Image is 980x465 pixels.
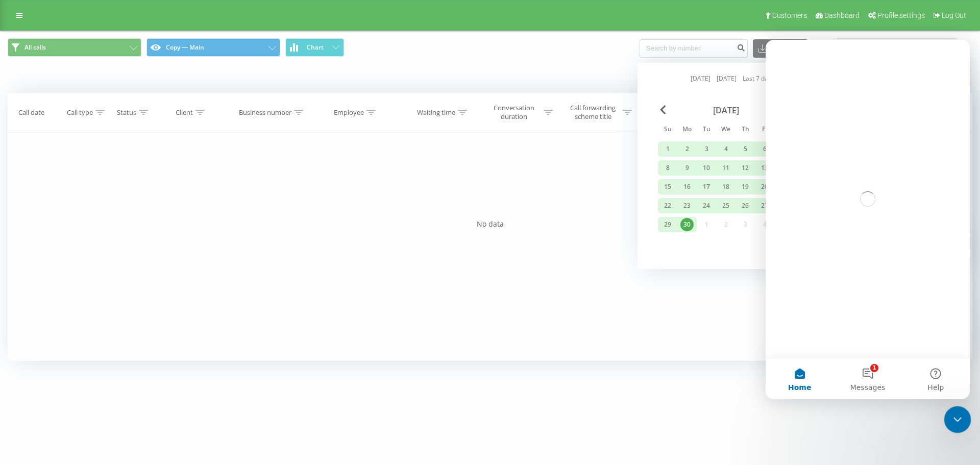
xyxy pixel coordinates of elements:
[417,108,455,117] div: Waiting time
[658,179,677,194] div: Sun Jun 15, 2025
[658,105,794,115] div: [DATE]
[700,161,713,175] div: 10
[661,199,674,212] div: 22
[766,40,970,399] iframe: Intercom live chat
[680,161,694,175] div: 9
[739,142,752,156] div: 5
[8,38,141,57] button: All calls
[680,180,694,193] div: 16
[718,123,733,138] abbr: Wednesday
[697,141,716,157] div: Tue Jun 3, 2025
[716,141,736,157] div: Wed Jun 4, 2025
[677,179,697,194] div: Mon Jun 16, 2025
[757,123,772,138] abbr: Friday
[755,141,774,157] div: Fri Jun 6, 2025
[739,161,752,175] div: 12
[658,217,677,232] div: Sun Jun 29, 2025
[566,104,620,121] div: Call forwarding scheme title
[677,160,697,176] div: Mon Jun 9, 2025
[658,160,677,176] div: Sun Jun 8, 2025
[117,108,136,117] div: Status
[758,199,771,212] div: 27
[661,180,674,193] div: 15
[239,108,291,117] div: Business number
[661,218,674,231] div: 29
[758,180,771,193] div: 20
[661,142,674,156] div: 1
[736,141,755,157] div: Thu Jun 5, 2025
[736,160,755,176] div: Thu Jun 12, 2025
[719,161,732,175] div: 11
[660,105,666,114] span: Previous Month
[700,180,713,193] div: 17
[739,180,752,193] div: 19
[736,198,755,213] div: Thu Jun 26, 2025
[285,38,344,57] button: Chart
[697,160,716,176] div: Tue Jun 10, 2025
[755,198,774,213] div: Fri Jun 27, 2025
[660,123,675,138] abbr: Sunday
[146,38,280,57] button: Copy — Main
[691,74,710,83] a: [DATE]
[8,219,972,229] div: No data
[677,217,697,232] div: Mon Jun 30, 2025
[719,180,732,193] div: 18
[700,142,713,156] div: 3
[716,198,736,213] div: Wed Jun 25, 2025
[736,179,755,194] div: Thu Jun 19, 2025
[942,11,966,19] span: Log Out
[677,198,697,213] div: Mon Jun 23, 2025
[758,161,771,175] div: 13
[677,141,697,157] div: Mon Jun 2, 2025
[679,123,695,138] abbr: Monday
[944,406,971,433] iframe: Intercom live chat
[680,199,694,212] div: 23
[24,43,46,52] span: All calls
[716,179,736,194] div: Wed Jun 18, 2025
[755,160,774,176] div: Fri Jun 13, 2025
[697,179,716,194] div: Tue Jun 17, 2025
[699,123,714,138] abbr: Tuesday
[717,74,737,83] a: [DATE]
[658,198,677,213] div: Sun Jun 22, 2025
[719,142,732,156] div: 4
[307,44,324,51] span: Chart
[719,199,732,212] div: 25
[772,11,807,19] span: Customers
[743,74,774,83] a: Last 7 days
[755,179,774,194] div: Fri Jun 20, 2025
[18,108,44,117] div: Call date
[486,104,541,121] div: Conversation duration
[738,123,753,138] abbr: Thursday
[334,108,364,117] div: Employee
[680,218,694,231] div: 30
[700,199,713,212] div: 24
[739,199,752,212] div: 26
[680,142,694,156] div: 2
[758,142,771,156] div: 6
[877,11,925,19] span: Profile settings
[176,108,193,117] div: Client
[824,11,860,19] span: Dashboard
[716,160,736,176] div: Wed Jun 11, 2025
[753,39,808,58] button: Export
[658,141,677,157] div: Sun Jun 1, 2025
[661,161,674,175] div: 8
[67,108,93,117] div: Call type
[697,198,716,213] div: Tue Jun 24, 2025
[640,39,748,58] input: Search by number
